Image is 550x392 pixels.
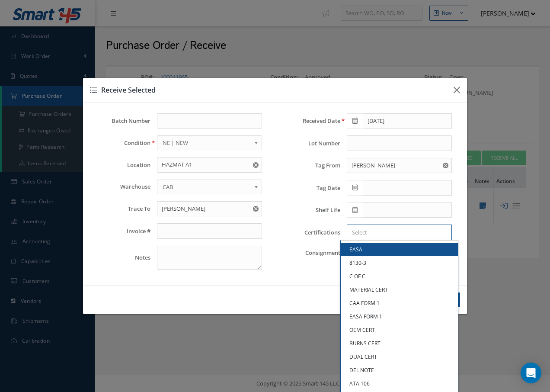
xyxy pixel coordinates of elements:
a: MATERIAL CERT [341,283,458,296]
div: Open Intercom Messenger [521,363,541,383]
a: ATA 106 [341,377,458,390]
label: Location [92,162,150,168]
button: Reset [251,157,262,173]
input: Search for option [348,228,447,237]
label: Certifications [281,229,340,236]
svg: Reset [253,162,259,168]
a: 8130-3 [341,256,458,270]
span: Receive Selected [101,85,156,95]
svg: Reset [253,206,259,212]
a: EASA [341,243,458,256]
label: Batch Number [92,118,150,124]
a: DEL NOTE [341,363,458,377]
a: OEM CERT [341,323,458,337]
label: Warehouse [92,183,150,190]
label: Invoice # [92,228,150,235]
input: Location [157,157,262,173]
a: C OF C [341,270,458,283]
label: Shelf Life [281,207,340,213]
label: Trace To [92,206,150,212]
input: Trace To [157,201,262,217]
input: Tag From [347,158,452,174]
a: CAA FORM 1 [341,296,458,310]
label: Notes [92,254,150,261]
label: Consignment [281,250,340,256]
button: Reset [441,158,452,174]
a: DUAL CERT [341,350,458,363]
button: Reset [251,201,262,217]
label: Tag From [281,162,340,169]
label: Lot Number [281,140,340,147]
a: BURNS CERT [341,337,458,350]
span: NE | NEW [163,138,251,148]
svg: Reset [443,163,448,168]
label: Tag Date [281,185,340,191]
label: Condition [92,140,150,146]
span: CAB [163,182,251,192]
a: EASA FORM 1 [341,310,458,323]
label: Received Date [281,118,340,124]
